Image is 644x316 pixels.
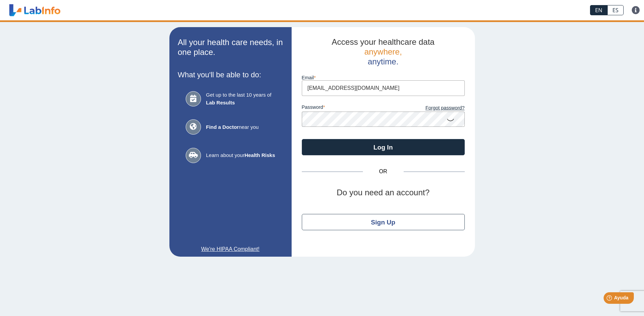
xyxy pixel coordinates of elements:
span: Learn about your [206,152,275,159]
h2: Do you need an account? [302,188,465,198]
span: Access your healthcare data [332,37,435,46]
h3: What you'll be able to do: [178,71,283,79]
a: Forgot password? [383,104,465,112]
iframe: Help widget launcher [584,290,637,309]
span: OR [363,167,404,176]
a: We're HIPAA Compliant! [178,245,283,253]
h2: All your health care needs, in one place. [178,38,283,57]
b: Find a Doctor [206,124,239,130]
label: password [302,104,383,112]
b: Lab Results [206,100,235,105]
span: anywhere, [364,47,402,56]
button: Log In [302,139,465,155]
label: Email [302,75,465,80]
span: anytime. [368,57,399,66]
a: EN [590,5,607,15]
b: Health Risks [244,152,275,158]
span: Get up to the last 10 years of [206,91,275,106]
a: ES [607,5,624,15]
button: Sign Up [302,214,465,230]
span: near you [206,123,275,131]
